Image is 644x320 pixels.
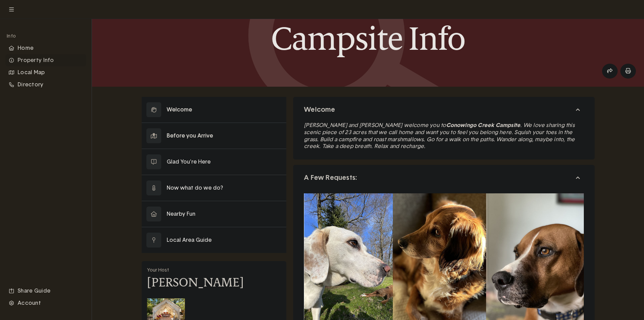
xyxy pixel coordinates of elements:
span: Welcome [304,105,335,114]
span: A Few Requests: [304,173,357,182]
div: Local Map [5,66,86,79]
h1: Campsite Info [271,21,465,57]
h4: [PERSON_NAME] [147,277,244,288]
div: Account [5,297,86,309]
button: A Few Requests: [293,165,594,191]
div: Home [5,42,86,54]
span: Your Host [147,268,169,273]
div: Directory [5,79,86,91]
button: Welcome [293,97,594,123]
div: Share Guide [5,285,86,297]
li: Navigation item [5,297,86,309]
li: Navigation item [5,79,86,91]
li: Navigation item [5,66,86,79]
li: Navigation item [5,285,86,297]
em: [PERSON_NAME] and [PERSON_NAME] welcome you to [304,123,446,128]
div: Property Info [5,54,86,66]
li: Navigation item [5,42,86,54]
li: Navigation item [5,54,86,66]
em: Conowingo Creek Campsite [446,123,521,128]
